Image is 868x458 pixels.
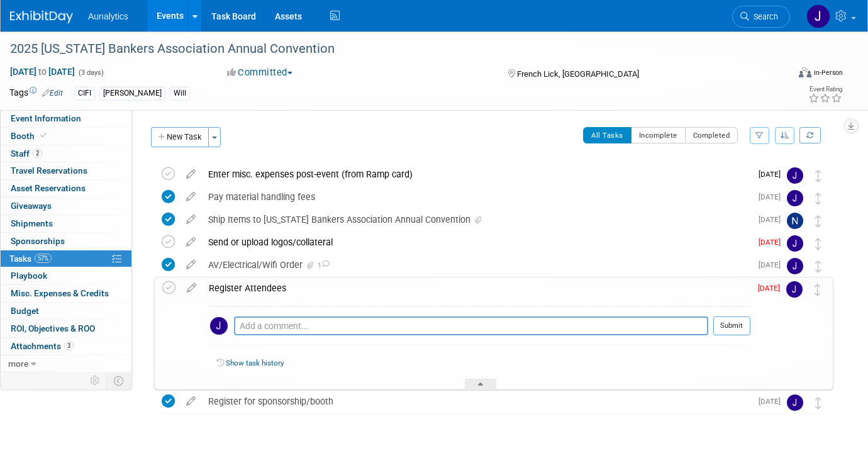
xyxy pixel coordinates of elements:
[202,209,751,230] div: Ship Items to [US_STATE] Bankers Association Annual Convention
[202,391,751,412] div: Register for sponsorship/booth
[583,127,632,143] button: All Tasks
[11,113,81,123] span: Event Information
[1,303,131,320] a: Budget
[84,372,106,389] td: Personalize Event Tab Strip
[1,338,131,355] a: Attachments3
[8,359,28,369] span: more
[1,180,131,197] a: Asset Reservations
[799,67,811,77] img: Format-Inperson.png
[180,214,202,225] a: edit
[758,284,786,293] span: [DATE]
[1,110,131,127] a: Event Information
[1,198,131,215] a: Giveaways
[815,397,821,409] i: Move task
[106,372,132,389] td: Toggle Event Tabs
[749,12,778,21] span: Search
[181,282,203,294] a: edit
[223,66,298,79] button: Committed
[11,271,47,281] span: Playbook
[203,277,750,299] div: Register Attendees
[6,38,772,60] div: 2025 [US_STATE] Bankers Association Annual Convention
[11,323,95,333] span: ROI, Objectives & ROO
[713,316,750,335] button: Submit
[813,68,843,77] div: In-Person
[9,86,63,101] td: Tags
[1,320,131,337] a: ROI, Objectives & ROO
[759,170,787,179] span: [DATE]
[1,355,131,372] a: more
[77,69,104,77] span: (3 days)
[202,232,751,253] div: Send or upload logos/collateral
[787,213,803,229] img: Nick Vila
[759,215,787,224] span: [DATE]
[40,132,47,139] i: Booth reservation complete
[1,250,131,267] a: Tasks57%
[787,167,803,184] img: Julie Grisanti-Cieslak
[815,215,821,227] i: Move task
[1,128,131,145] a: Booth
[180,237,202,248] a: edit
[787,190,803,206] img: Julie Grisanti-Cieslak
[786,281,803,298] img: Julie Grisanti-Cieslak
[815,238,821,250] i: Move task
[11,131,49,141] span: Booth
[11,288,109,298] span: Misc. Expenses & Credits
[11,218,53,228] span: Shipments
[42,89,63,98] a: Edit
[180,396,202,407] a: edit
[787,394,803,411] img: Julie Grisanti-Cieslak
[316,262,330,270] span: 1
[210,317,228,335] img: Julie Grisanti-Cieslak
[11,341,74,351] span: Attachments
[1,285,131,302] a: Misc. Expenses & Credits
[35,254,52,263] span: 57%
[11,201,52,211] span: Giveaways
[759,193,787,201] span: [DATE]
[631,127,686,143] button: Incomplete
[1,145,131,162] a: Staff2
[36,67,48,77] span: to
[685,127,738,143] button: Completed
[806,4,830,28] img: Julie Grisanti-Cieslak
[11,236,65,246] span: Sponsorships
[759,238,787,247] span: [DATE]
[170,87,190,100] div: Will
[9,66,75,77] span: [DATE] [DATE]
[99,87,165,100] div: [PERSON_NAME]
[11,165,87,176] span: Travel Reservations
[11,183,86,193] span: Asset Reservations
[732,6,790,28] a: Search
[11,148,42,159] span: Staff
[180,169,202,180] a: edit
[151,127,209,147] button: New Task
[1,215,131,232] a: Shipments
[815,170,821,182] i: Move task
[9,254,52,264] span: Tasks
[64,341,74,350] span: 3
[11,306,39,316] span: Budget
[202,254,751,276] div: AV/Electrical/Wifi Order
[815,260,821,272] i: Move task
[33,148,42,158] span: 2
[180,191,202,203] a: edit
[720,65,843,84] div: Event Format
[202,164,751,185] div: Enter misc. expenses post-event (from Ramp card)
[815,284,821,296] i: Move task
[1,267,131,284] a: Playbook
[787,235,803,252] img: Julie Grisanti-Cieslak
[808,86,842,92] div: Event Rating
[202,186,751,208] div: Pay material handling fees
[787,258,803,274] img: Julie Grisanti-Cieslak
[74,87,95,100] div: CIFI
[1,162,131,179] a: Travel Reservations
[759,260,787,269] span: [DATE]
[1,233,131,250] a: Sponsorships
[517,69,639,79] span: French Lick, [GEOGRAPHIC_DATA]
[226,359,284,367] a: Show task history
[799,127,821,143] a: Refresh
[759,397,787,406] span: [DATE]
[10,11,73,23] img: ExhibitDay
[815,193,821,204] i: Move task
[180,259,202,271] a: edit
[88,11,128,21] span: Aunalytics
